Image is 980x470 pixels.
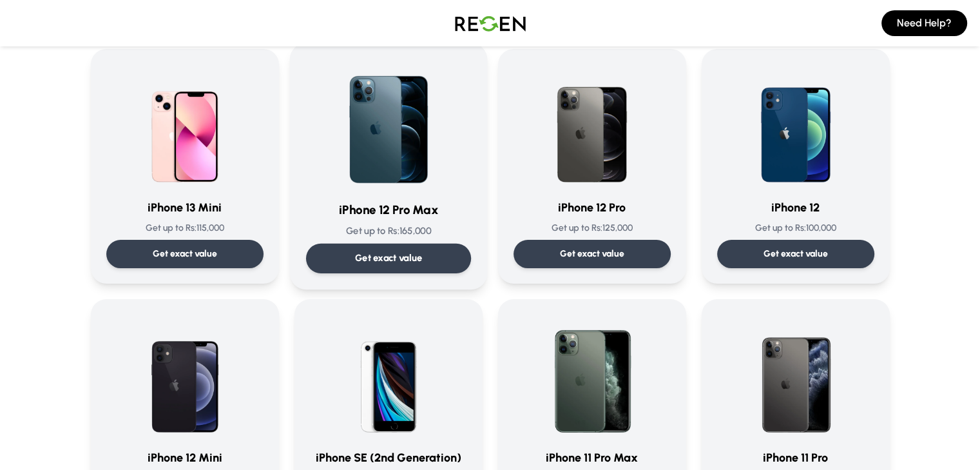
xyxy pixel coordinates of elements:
img: iPhone 11 Pro [734,315,858,438]
img: Logo [445,5,535,41]
p: Get up to Rs: 165,000 [305,224,470,238]
h3: iPhone 12 Pro [514,199,671,217]
h3: iPhone 13 Mini [106,199,264,217]
img: iPhone 12 Pro Max [323,59,454,190]
h3: iPhone 12 Pro Max [305,201,470,219]
p: Get up to Rs: 115,000 [106,222,264,235]
h3: iPhone SE (2nd Generation) [310,449,467,467]
h3: iPhone 11 Pro Max [514,449,671,467]
img: iPhone 12 Mini [123,315,247,438]
button: Need Help? [881,10,967,36]
h3: iPhone 11 Pro [717,449,874,467]
img: iPhone SE (2nd Generation) [327,315,450,438]
img: iPhone 12 [734,64,858,188]
img: iPhone 13 Mini [123,64,247,188]
img: iPhone 12 Pro [530,64,654,188]
h3: iPhone 12 [717,199,874,217]
p: Get exact value [153,248,217,260]
h3: iPhone 12 Mini [106,449,264,467]
p: Get up to Rs: 125,000 [514,222,671,235]
img: iPhone 11 Pro Max [530,315,654,438]
p: Get up to Rs: 100,000 [717,222,874,235]
p: Get exact value [560,248,624,260]
p: Get exact value [764,248,828,260]
p: Get exact value [354,251,422,265]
